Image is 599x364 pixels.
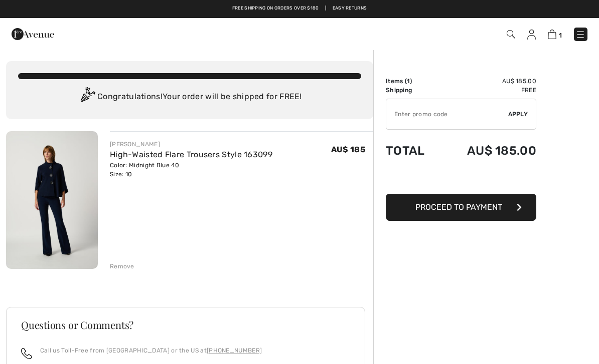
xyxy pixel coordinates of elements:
[325,5,326,12] span: |
[440,134,536,168] td: AU$ 185.00
[18,87,361,107] div: Congratulations! Your order will be shipped for FREE!
[386,77,440,86] td: Items ( )
[415,202,502,212] span: Proceed to Payment
[386,99,508,129] input: Promo code
[527,30,536,40] img: My Info
[331,145,365,154] span: AU$ 185
[559,32,562,39] span: 1
[548,28,562,40] a: 1
[232,5,319,12] a: Free shipping on orders over $180
[407,78,410,85] span: 1
[110,161,272,179] div: Color: Midnight Blue 40 Size: 10
[6,131,98,269] img: High-Waisted Flare Trousers Style 163099
[21,348,32,359] img: call
[507,30,515,39] img: Search
[575,30,585,40] img: Menu
[110,140,272,149] div: [PERSON_NAME]
[40,346,262,355] p: Call us Toll-Free from [GEOGRAPHIC_DATA] or the US at
[110,262,134,271] div: Remove
[548,30,556,39] img: Shopping Bag
[12,29,54,38] a: 1ère Avenue
[440,86,536,95] td: Free
[77,87,97,107] img: Congratulation2.svg
[508,110,528,119] span: Apply
[386,134,440,168] td: Total
[207,347,262,354] a: [PHONE_NUMBER]
[333,5,367,12] a: Easy Returns
[440,77,536,86] td: AU$ 185.00
[386,86,440,95] td: Shipping
[386,168,536,190] iframe: PayPal
[386,194,536,221] button: Proceed to Payment
[21,320,350,330] h3: Questions or Comments?
[12,24,54,44] img: 1ère Avenue
[110,150,272,159] a: High-Waisted Flare Trousers Style 163099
